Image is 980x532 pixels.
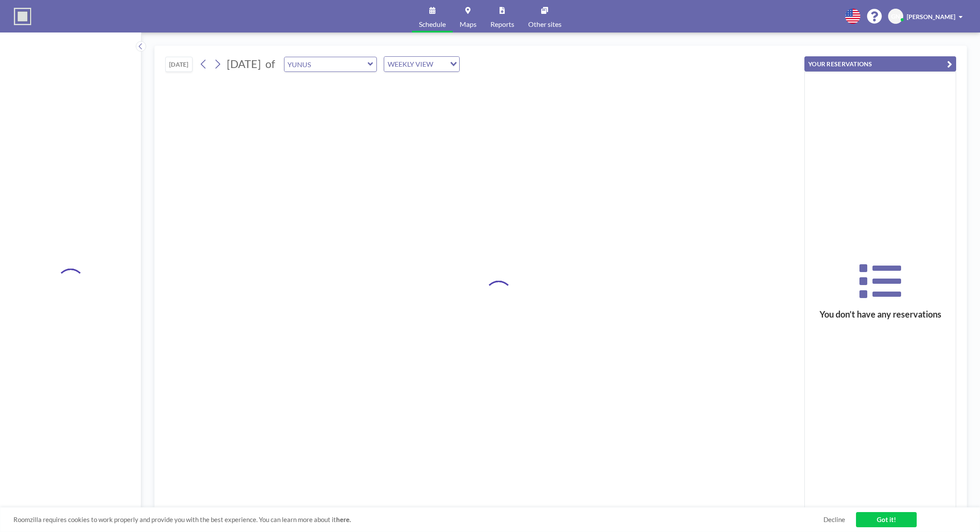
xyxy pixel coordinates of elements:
div: Search for option [384,57,459,71]
span: of [265,57,275,71]
span: Other sites [528,21,562,28]
span: Reports [490,21,514,28]
span: Schedule [419,21,446,28]
a: Decline [823,516,845,524]
span: Maps [460,21,477,28]
input: Search for option [436,58,445,70]
span: WEEKLY VIEW [386,58,435,70]
span: GN [891,13,900,20]
img: organization-logo [14,8,31,25]
button: YOUR RESERVATIONS [804,56,956,71]
a: Got it! [856,512,917,527]
span: [DATE] [227,57,261,70]
button: [DATE] [165,57,193,72]
span: Roomzilla requires cookies to work properly and provide you with the best experience. You can lea... [13,516,823,524]
span: [PERSON_NAME] [907,13,955,20]
h3: You don’t have any reservations [805,309,956,320]
input: YUNUS [284,57,368,71]
a: here. [336,516,351,523]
